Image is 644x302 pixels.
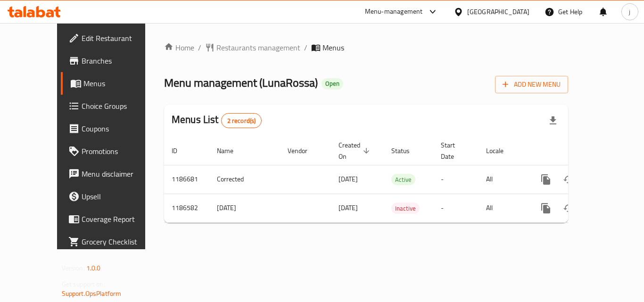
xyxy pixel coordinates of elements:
button: Change Status [557,197,580,220]
span: Open [322,80,343,88]
span: Version: [62,262,85,274]
div: Active [391,174,415,185]
th: Actions [527,137,633,165]
a: Choice Groups [61,95,165,117]
div: Export file [542,109,564,132]
span: Get support on: [62,278,105,290]
a: Edit Restaurant [61,27,165,49]
span: Active [391,174,415,185]
span: Status [391,145,422,156]
a: Menu disclaimer [61,163,165,185]
td: 1186582 [164,194,209,222]
button: more [535,168,557,191]
span: Edit Restaurant [82,33,157,44]
button: Add New Menu [495,76,568,93]
a: Grocery Checklist [61,230,165,253]
span: Grocery Checklist [82,236,157,247]
span: Menus [322,42,344,53]
a: Coverage Report [61,208,165,230]
a: Support.OpsPlatform [62,287,122,300]
span: 2 record(s) [222,116,262,125]
td: - [433,194,479,222]
span: Coupons [82,123,157,134]
span: Coverage Report [82,213,157,225]
div: Inactive [391,203,420,214]
td: All [479,165,527,194]
span: Menu management ( LunaRossa ) [164,72,318,93]
a: Promotions [61,140,165,163]
table: enhanced table [164,137,633,223]
div: Menu-management [365,6,423,17]
span: ID [172,145,190,156]
span: Branches [82,55,157,66]
span: Name [217,145,246,156]
span: Start Date [441,139,467,162]
span: j [629,7,630,17]
div: Total records count [221,113,262,128]
span: Menu disclaimer [82,168,157,180]
button: more [535,197,557,220]
span: Choice Groups [82,100,157,112]
span: Vendor [288,145,320,156]
a: Home [164,42,194,53]
span: Created On [339,139,372,162]
span: 1.0.0 [86,262,101,274]
div: Open [322,78,343,90]
a: Restaurants management [205,42,300,53]
span: Restaurants management [216,42,300,53]
a: Menus [61,72,165,95]
a: Coupons [61,117,165,140]
span: Promotions [82,146,157,157]
span: Add New Menu [503,79,561,90]
span: Menus [83,78,157,89]
td: 1186681 [164,165,209,194]
a: Upsell [61,185,165,208]
li: / [198,42,201,53]
td: All [479,194,527,222]
span: Locale [486,145,516,156]
td: Corrected [209,165,280,194]
span: Inactive [391,203,420,214]
h2: Menus List [172,113,262,128]
span: [DATE] [339,202,358,214]
td: [DATE] [209,194,280,222]
td: - [433,165,479,194]
div: [GEOGRAPHIC_DATA] [467,7,529,17]
span: Upsell [82,191,157,202]
a: Branches [61,49,165,72]
button: Change Status [557,168,580,191]
nav: breadcrumb [164,42,568,53]
span: [DATE] [339,173,358,185]
li: / [304,42,307,53]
